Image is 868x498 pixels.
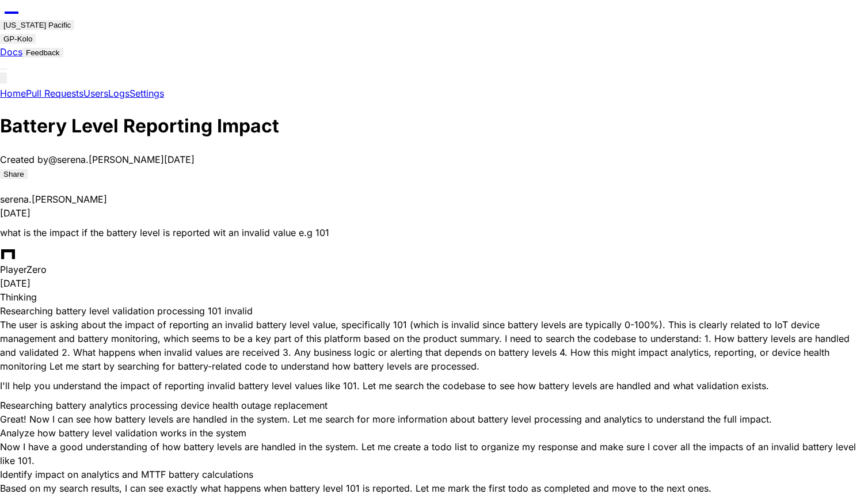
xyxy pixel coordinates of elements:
div: GP-Kolo [3,35,32,43]
span: [DATE] [164,154,195,165]
a: Users [83,88,108,99]
div: [US_STATE] Pacific [3,21,71,29]
a: Settings [130,88,164,99]
span: @ [48,154,57,165]
a: Logs [108,88,130,99]
span: serena.[PERSON_NAME] [57,154,164,165]
button: Feedback [22,48,63,58]
a: Pull Requests [26,88,83,99]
